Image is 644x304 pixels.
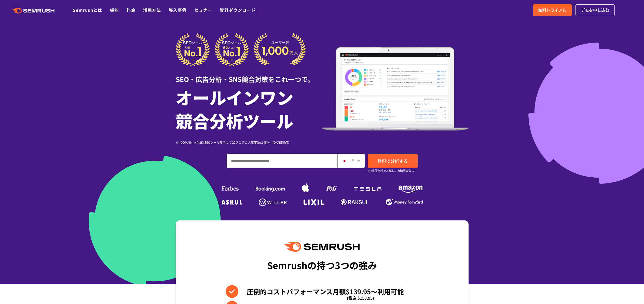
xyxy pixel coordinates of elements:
span: JP [349,157,354,163]
div: SEO・広告分析・SNS競合対策をこれ一つで。 [176,67,322,84]
h1: オールインワン 競合分析ツール [176,85,322,132]
input: ドメイン、キーワードまたはURLを入力してください [227,154,337,168]
a: 無料で分析する [368,154,418,168]
img: Semrush [284,242,359,252]
span: デモを申し込む [581,7,609,14]
span: 無料で分析する [377,158,408,164]
li: 圧倒的コストパフォーマンス月額$139.95〜利用可能 [226,285,418,298]
a: 導入事例 [169,7,187,13]
a: 資料ダウンロード [220,7,256,13]
a: Semrushとは [73,7,102,13]
a: 無料トライアル [533,4,572,16]
small: ※7日間無料でお試し。自動課金なし。 [368,168,417,173]
a: 料金 [127,7,135,13]
a: 活用方法 [143,7,161,13]
div: Semrushの持つ3つの強み [267,256,377,274]
a: セミナー [194,7,212,13]
a: 機能 [110,7,119,13]
a: デモを申し込む [576,4,615,16]
span: 無料トライアル [538,7,567,14]
bvtag: No [257,140,261,144]
div: ※ [DOMAIN_NAME] SEOツール部門にてG2スコア＆人気度 .1獲得（[DATE]時点） [176,140,322,145]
